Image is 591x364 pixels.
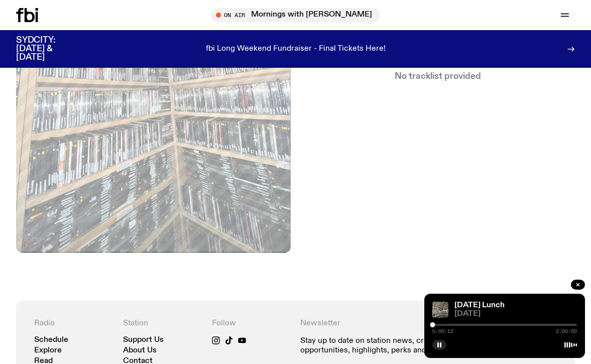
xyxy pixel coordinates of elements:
[123,319,202,328] h4: Station
[454,301,505,309] a: [DATE] Lunch
[432,302,448,318] img: A corner shot of the fbi music library
[300,319,468,328] h4: Newsletter
[206,45,386,54] p: fbi Long Weekend Fundraiser - Final Tickets Here!
[301,72,575,81] p: No tracklist provided
[556,329,577,334] span: 2:00:00
[212,319,291,328] h4: Follow
[34,336,68,344] a: Schedule
[454,310,577,318] span: [DATE]
[432,329,453,334] span: 0:00:12
[34,347,62,354] a: Explore
[211,8,380,22] button: On AirMornings with [PERSON_NAME]
[123,347,157,354] a: About Us
[123,336,164,344] a: Support Us
[16,36,80,62] h3: SYDCITY: [DATE] & [DATE]
[34,319,113,328] h4: Radio
[300,336,468,355] p: Stay up to date on station news, creative opportunities, highlights, perks and more.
